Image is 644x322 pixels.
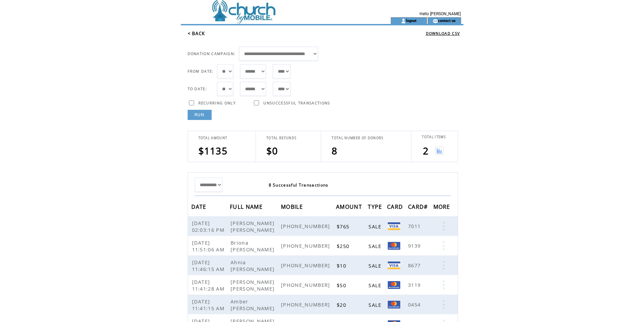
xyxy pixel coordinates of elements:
img: Mastercard [388,242,400,250]
img: Visa [388,222,400,230]
span: 2 [423,144,429,157]
span: 8677 [408,262,422,269]
span: Amber [PERSON_NAME] [231,298,276,312]
span: 8 Successful Transactions [269,182,329,188]
a: DATE [191,204,208,208]
a: RUN [188,110,212,120]
span: AMOUNT [336,201,364,214]
span: CARD# [408,201,430,214]
span: SALE [368,243,383,249]
a: AMOUNT [336,204,364,208]
span: TOTAL AMOUNT [198,136,228,140]
span: [PERSON_NAME] [PERSON_NAME] [231,278,276,292]
img: contact_us_icon.gif [433,18,438,24]
span: Briona [PERSON_NAME] [231,239,276,253]
span: [PHONE_NUMBER] [281,262,332,269]
span: MOBILE [281,201,305,214]
a: CARD [387,204,405,208]
span: FROM DATE: [188,69,214,74]
span: DONATION CAMPAIGN: [188,51,236,56]
span: 9139 [408,242,422,249]
span: Ahnia [PERSON_NAME] [231,259,276,272]
span: [PHONE_NUMBER] [281,281,332,288]
span: $10 [337,262,348,269]
span: TYPE [368,201,384,214]
img: Visa [388,262,400,269]
a: CARD# [408,204,430,208]
span: DATE [191,201,208,214]
span: 0454 [408,301,422,308]
span: TOTAL NUMBER OF DONORS [332,136,383,140]
span: 7011 [408,223,422,229]
span: 8 [332,144,337,157]
span: SALE [368,262,383,269]
span: Hello [PERSON_NAME] [420,11,461,16]
span: $250 [337,243,351,249]
span: $765 [337,223,351,230]
a: logout [406,18,416,23]
a: MOBILE [281,204,305,208]
a: TYPE [368,204,384,208]
span: $1135 [198,144,228,157]
span: [DATE] 11:41:15 AM [192,298,226,312]
span: [DATE] 11:41:28 AM [192,278,226,292]
span: SALE [368,301,383,308]
span: [DATE] 11:51:06 AM [192,239,226,253]
span: $20 [337,301,348,308]
img: View graph [435,147,444,155]
span: TOTAL ITEMS [422,135,446,139]
span: [PHONE_NUMBER] [281,242,332,249]
span: UNSUCCESSFUL TRANSACTIONS [263,101,330,105]
span: $50 [337,282,348,289]
span: [PHONE_NUMBER] [281,301,332,308]
img: Mastercard [388,281,400,289]
span: RECURRING ONLY [198,101,236,105]
span: TO DATE: [188,86,207,91]
a: contact us [438,18,456,23]
span: $0 [266,144,278,157]
img: account_icon.gif [401,18,406,24]
span: [DATE] 02:03:16 PM [192,220,226,233]
a: DOWNLOAD CSV [426,31,460,36]
a: < BACK [188,30,205,36]
a: FULL NAME [230,204,264,208]
span: [DATE] 11:46:15 AM [192,259,226,272]
span: MORE [433,201,452,214]
span: TOTAL REFUNDS [266,136,296,140]
span: [PERSON_NAME] [PERSON_NAME] [231,220,276,233]
img: Mastercard [388,301,400,308]
span: CARD [387,201,405,214]
span: [PHONE_NUMBER] [281,223,332,229]
span: SALE [368,282,383,289]
span: SALE [368,223,383,230]
span: FULL NAME [230,201,264,214]
span: 3119 [408,281,422,288]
